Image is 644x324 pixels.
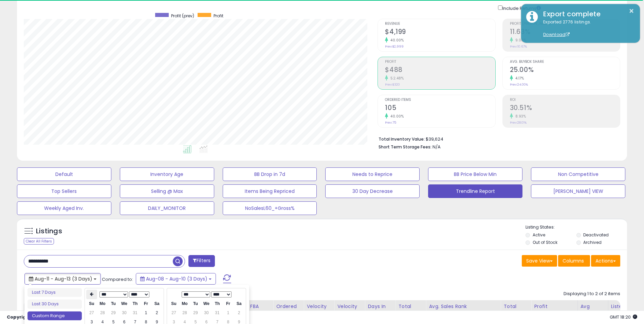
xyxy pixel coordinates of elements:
th: Su [168,299,179,308]
th: Mo [179,299,190,308]
h5: Listings [36,227,62,236]
b: Short Term Storage Fees: [379,144,431,150]
li: Custom Range [27,311,82,321]
div: seller snap | | [7,314,118,321]
div: Include Returns [493,4,549,12]
th: Sa [234,299,244,308]
div: Export complete [538,9,635,19]
small: 40.00% [388,114,404,119]
td: 30 [201,308,212,318]
td: 27 [86,308,97,318]
b: Total Inventory Value: [379,136,425,142]
td: 1 [141,308,151,318]
button: Actions [591,255,620,267]
button: Selling @ Max [120,184,214,198]
td: 29 [108,308,119,318]
span: Profit [385,60,495,64]
span: 2025-08-14 18:20 GMT [610,314,637,320]
div: Displaying 1 to 2 of 2 items [564,291,620,297]
li: $39,624 [379,134,615,143]
th: Fr [141,299,151,308]
div: Total Rev. [398,303,423,317]
h2: 25.00% [510,66,620,75]
th: We [119,299,130,308]
button: Aug-11 - Aug-13 (3 Days) [24,273,101,285]
th: Th [212,299,223,308]
span: Profit (prev) [171,13,194,19]
button: Trendline Report [428,184,522,198]
button: BB Drop in 7d [223,167,317,181]
button: 30 Day Decrease [325,184,420,198]
p: Listing States: [526,224,627,231]
span: Revenue [385,22,495,26]
button: Weekly Aged Inv. [17,201,111,215]
button: Columns [558,255,590,267]
button: Default [17,167,111,181]
div: Total Profit [503,303,528,317]
small: 52.48% [388,76,404,81]
th: Th [130,299,141,308]
li: Last 7 Days [27,288,82,297]
button: Items Being Repriced [223,184,317,198]
li: Last 30 Days [27,300,82,309]
small: Prev: $320 [385,83,400,87]
td: 2 [151,308,162,318]
button: BB Price Below Min [428,167,522,181]
label: Archived [583,239,602,245]
td: 29 [190,308,201,318]
h2: 105 [385,104,495,113]
th: We [201,299,212,308]
td: 28 [97,308,108,318]
small: 8.93% [513,114,526,119]
h2: $4,199 [385,28,495,37]
td: 2 [234,308,244,318]
span: Ordered Items [385,98,495,102]
small: Prev: 24.00% [510,83,528,87]
th: Tu [190,299,201,308]
th: Su [86,299,97,308]
th: Fr [223,299,234,308]
button: Save View [522,255,557,267]
small: Prev: $2,999 [385,44,404,49]
span: Profit [PERSON_NAME] [510,22,620,26]
label: Active [533,232,545,238]
td: 31 [212,308,223,318]
span: Avg. Buybox Share [510,60,620,64]
button: Aug-08 - Aug-10 (3 Days) [136,273,216,285]
div: Velocity [337,303,362,310]
div: Clear All Filters [24,238,54,245]
td: 30 [119,308,130,318]
button: Top Sellers [17,184,111,198]
td: 1 [223,308,234,318]
small: Prev: 28.01% [510,121,527,125]
div: Profit [PERSON_NAME] [534,303,574,317]
div: Ordered Items [276,303,301,317]
button: DAILY_MONITOR [120,201,214,215]
button: Needs to Reprice [325,167,420,181]
div: Velocity Last 30d [307,303,331,317]
th: Mo [97,299,108,308]
button: NoSalesL60_+Gross% [223,201,317,215]
label: Deactivated [583,232,609,238]
td: 28 [179,308,190,318]
small: Prev: 10.67% [510,44,527,49]
td: 27 [168,308,179,318]
button: Inventory Age [120,167,214,181]
div: Exported 2776 listings. [538,19,635,38]
span: Compared to: [102,276,133,283]
a: Download [543,32,570,37]
span: Profit [214,13,223,19]
span: N/A [433,144,441,150]
small: Prev: 75 [385,121,396,125]
th: Tu [108,299,119,308]
small: 4.17% [513,76,524,81]
button: [PERSON_NAME] VIEW [531,184,625,198]
div: Days In Stock [368,303,392,317]
span: Aug-11 - Aug-13 (3 Days) [35,275,92,282]
strong: Copyright [7,314,32,320]
span: Aug-08 - Aug-10 (3 Days) [146,275,207,282]
span: ROI [510,98,620,102]
h2: $488 [385,66,495,75]
th: Sa [151,299,162,308]
button: Non Competitive [531,167,625,181]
